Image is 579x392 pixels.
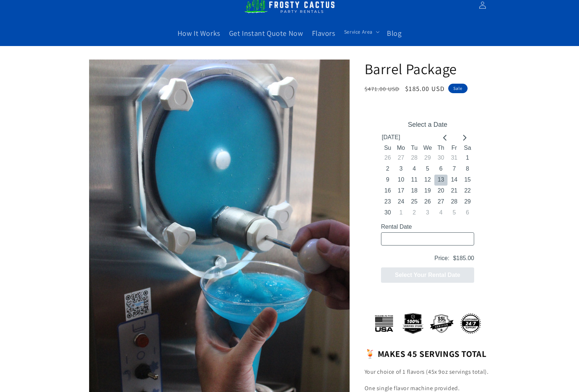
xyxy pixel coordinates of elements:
[430,312,454,335] img: SSL Verified Secure
[387,28,401,38] span: Blog
[178,28,220,38] span: How It Works
[372,312,396,335] img: Made In USA
[405,84,445,93] span: $185.00 USD
[344,28,373,35] span: Service Area
[365,368,489,376] span: Your choice of 1 flavors (45x 9oz servings total).
[459,312,483,335] img: 24/7 Support
[401,312,425,335] img: 100% Verified
[365,384,460,392] span: One single flavor machine provided.
[365,348,487,359] b: 🍹 MAKES 45 SERVINGS TOTAL
[229,28,303,38] span: Get Instant Quote Now
[448,84,468,93] span: Sale
[365,104,491,299] iframe: widget_xcomponent
[308,24,340,42] a: Flavors
[365,85,400,93] s: $471.00 USD
[173,24,225,42] a: How It Works
[312,28,335,38] span: Flavors
[382,24,406,42] a: Blog
[225,24,308,42] a: Get Instant Quote Now
[365,59,491,78] h1: Barrel Package
[340,24,382,39] summary: Service Area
